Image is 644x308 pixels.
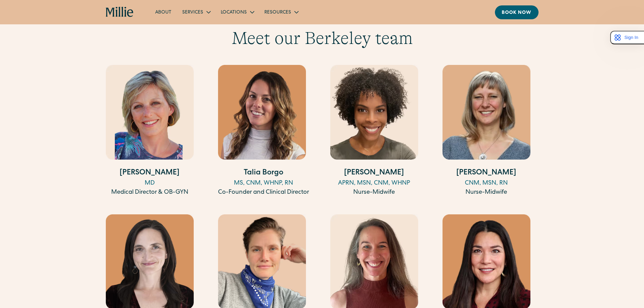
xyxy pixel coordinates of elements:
[443,179,530,188] div: CNM, MSN, RN
[215,6,259,18] div: Locations
[106,188,194,197] div: Medical Director & OB-GYN
[443,65,530,197] a: [PERSON_NAME]CNM, MSN, RNNurse-Midwife
[495,5,539,19] a: Book now
[106,168,194,179] h4: [PERSON_NAME]
[218,179,309,188] div: MS, CNM, WHNP, RN
[259,6,303,18] div: Resources
[106,179,194,188] div: MD
[182,9,203,16] div: Services
[106,7,134,18] a: home
[443,168,530,179] h4: [PERSON_NAME]
[106,65,194,197] a: [PERSON_NAME]MDMedical Director & OB-GYN
[218,168,309,179] h4: Talia Borgo
[330,168,418,179] h4: [PERSON_NAME]
[330,179,418,188] div: APRN, MSN, CNM, WHNP
[330,65,418,197] a: [PERSON_NAME]APRN, MSN, CNM, WHNPNurse-Midwife
[264,9,291,16] div: Resources
[177,6,215,18] div: Services
[330,188,418,197] div: Nurse-Midwife
[150,6,177,18] a: About
[218,188,309,197] div: Co-Founder and Clinical Director
[443,188,530,197] div: Nurse-Midwife
[502,9,532,17] div: Book now
[218,65,309,197] a: Talia BorgoMS, CNM, WHNP, RNCo-Founder and Clinical Director
[221,9,247,16] div: Locations
[106,28,539,49] h3: Meet our Berkeley team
